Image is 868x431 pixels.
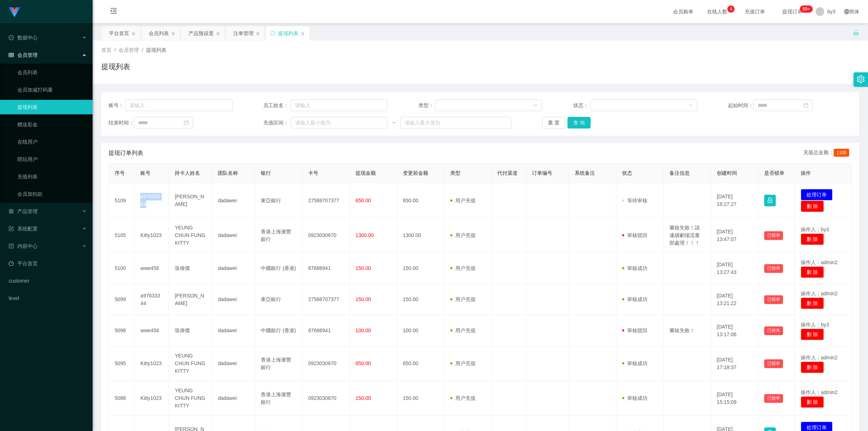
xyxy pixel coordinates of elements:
span: 团队名称 [218,170,238,176]
span: 会员管理 [9,52,38,58]
a: 赠送彩金 [17,117,87,132]
span: 产品管理 [9,208,38,214]
span: 1100 [834,149,849,157]
span: 结束时间： [109,119,134,127]
span: 类型 [450,170,460,176]
a: 陪玩用户 [17,152,87,166]
i: 图标: setting [857,75,865,83]
button: 删 除 [801,233,824,245]
span: 100.00 [356,328,371,333]
span: 150.00 [356,296,371,302]
span: 会员管理 [119,47,139,53]
span: 提现金额 [356,170,376,176]
span: 充值订单 [741,9,769,14]
span: 审核成功 [622,360,647,366]
td: 5098 [109,315,135,346]
td: [DATE] 13:27:43 [711,253,758,284]
td: 張偉傑 [169,315,212,346]
span: 代付渠道 [497,170,518,176]
div: 产品预设置 [188,26,214,40]
span: 首页 [101,47,111,53]
input: 请输入 [125,100,232,111]
span: 是否锁单 [764,170,784,176]
i: 图标: close [171,31,175,36]
span: 卡号 [308,170,318,176]
span: 员工姓名： [263,102,291,109]
button: 已锁单 [764,264,783,273]
td: [DATE] 17:18:37 [711,346,758,381]
span: 审核驳回 [622,232,647,238]
i: 图标: global [844,9,849,14]
span: 内容中心 [9,243,38,249]
td: 5088 [109,381,135,416]
a: 会员加扣款 [17,187,87,201]
td: 1300.00 [397,218,444,253]
td: [DATE] 16:27:27 [711,183,758,218]
span: ~ [387,119,400,127]
td: 150.00 [397,381,444,416]
span: 150.00 [356,395,371,401]
input: 请输入最大值为 [400,117,511,128]
td: Kitty1023 [135,218,169,253]
td: a97633344 [135,284,169,315]
td: 5099 [109,284,135,315]
a: 在线用户 [17,135,87,149]
i: 图标: sync [270,31,275,36]
td: 中國銀行 (香港) [255,253,302,284]
h1: 提现列表 [101,61,130,72]
span: 订单编号 [532,170,552,176]
button: 删 除 [801,362,824,373]
div: 提现列表 [278,26,298,40]
a: 图标: dashboard平台首页 [9,256,87,271]
span: 提现列表 [146,47,166,53]
span: 审核成功 [622,296,647,302]
td: Kitty1023 [135,346,169,381]
span: 账号 [140,170,150,176]
td: 中國銀行 (香港) [255,315,302,346]
button: 删 除 [801,297,824,309]
i: 图标: check-circle-o [9,35,14,40]
td: 香港上海滙豐銀行 [255,346,302,381]
i: 图标: profile [9,244,14,249]
button: 已锁单 [764,326,783,335]
td: 5100 [109,253,135,284]
td: Kitty1023 [135,381,169,416]
span: 数据中心 [9,35,38,41]
i: 图标: down [533,103,538,108]
td: a97633344 [135,183,169,218]
span: 创建时间 [717,170,737,176]
span: 状态： [573,102,590,109]
td: 67686941 [302,253,350,284]
span: 银行 [261,170,271,176]
div: 充值总金额： [803,149,852,157]
span: 用户充值 [450,198,476,203]
i: 图标: appstore-o [9,209,14,214]
span: 持卡人姓名 [175,170,200,176]
i: 图标: close [131,31,136,36]
td: 150.00 [397,284,444,315]
td: [DATE] 13:21:22 [711,284,758,315]
td: 100.00 [397,315,444,346]
button: 已锁单 [764,359,783,368]
td: [DATE] 13:47:07 [711,218,758,253]
button: 删 除 [801,266,824,278]
span: 起始时间： [728,102,753,109]
button: 处理订单 [801,189,833,200]
td: dadawei [212,183,255,218]
td: 張偉傑 [169,253,212,284]
button: 图标: lock [764,195,776,206]
span: 用户充值 [450,328,476,333]
span: 650.00 [356,198,371,203]
span: / [114,47,116,53]
td: wwe456 [135,315,169,346]
td: dadawei [212,315,255,346]
td: 東亞銀行 [255,284,302,315]
span: 等待审核 [622,198,647,203]
span: 用户充值 [450,395,476,401]
td: 0923030670 [302,381,350,416]
span: 操作人：admin2 [801,291,838,296]
button: 已锁单 [764,394,783,403]
button: 查 询 [567,117,591,128]
span: 状态 [622,170,632,176]
span: 150.00 [356,265,371,271]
